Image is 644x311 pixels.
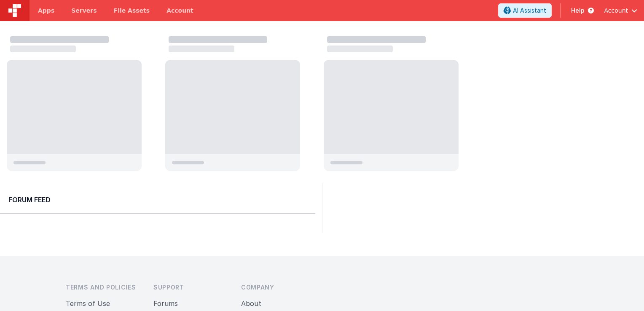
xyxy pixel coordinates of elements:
span: Servers [71,6,97,15]
span: File Assets [114,6,150,15]
h2: Forum Feed [8,195,307,205]
button: Account [604,6,637,15]
button: Forums [153,298,178,308]
button: About [241,298,261,308]
h3: Terms and Policies [66,283,140,292]
h3: Company [241,283,315,292]
button: AI Assistant [498,3,552,18]
a: About [241,299,261,308]
span: Account [604,6,628,15]
h3: Support [153,283,228,292]
span: Help [571,6,585,15]
span: AI Assistant [513,6,546,15]
a: Terms of Use [66,299,110,308]
span: Apps [38,6,54,15]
